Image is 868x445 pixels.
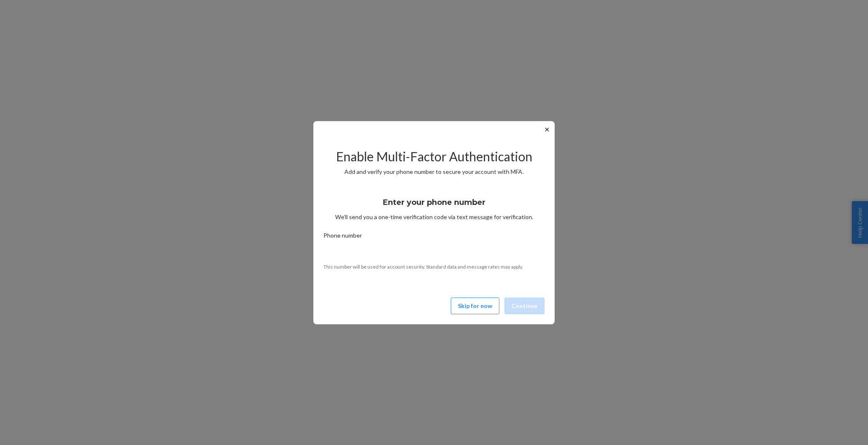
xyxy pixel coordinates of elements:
[323,168,545,176] p: Add and verify your phone number to secure your account with MFA.
[542,124,551,135] button: ✕
[323,190,545,221] div: We’ll send you a one-time verification code via text message for verification.
[451,298,499,314] button: Skip for now
[323,263,545,270] p: This number will be used for account security. Standard data and message rates may apply.
[504,298,545,314] button: Continue
[323,231,362,243] span: Phone number
[323,150,545,163] h2: Enable Multi-Factor Authentication
[383,197,486,208] h3: Enter your phone number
